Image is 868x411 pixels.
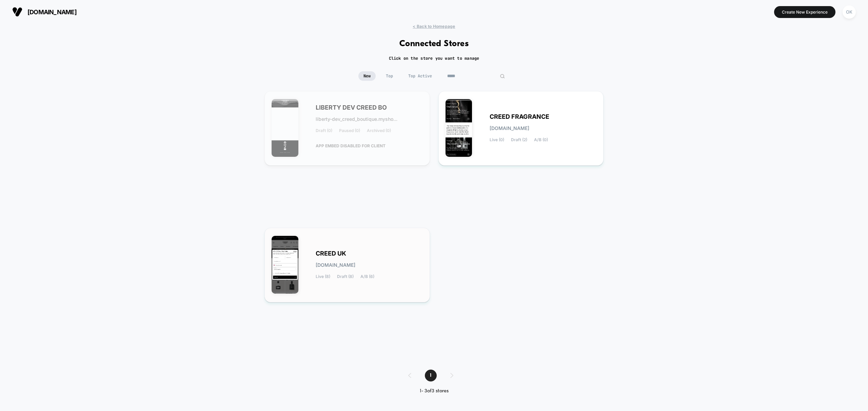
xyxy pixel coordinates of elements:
h1: Connected Stores [399,39,469,49]
span: CREED UK [316,251,346,256]
div: 1 - 3 of 3 stores [401,388,467,394]
img: CREED_UK [272,236,298,294]
span: Draft (2) [511,137,527,142]
span: A/B (0) [534,137,548,142]
div: OK [843,5,856,19]
span: Top Active [403,71,437,81]
img: LIBERTY_DEV_CREED_BOUTIQUE [272,99,298,157]
span: A/B (6) [360,274,374,279]
h2: Click on the store you want to manage [389,56,479,61]
span: < Back to Homepage [413,24,455,29]
span: Live (8) [316,274,330,279]
img: CREED_FRAGRANCE [446,99,472,157]
button: Create New Experience [774,6,835,18]
span: [DOMAIN_NAME] [316,263,355,267]
button: OK [841,5,858,19]
span: liberty-dev_creed_boutique.mysho... [316,117,397,122]
span: Draft (0) [316,128,332,133]
span: Top [381,71,398,81]
span: New [358,71,376,81]
span: CREED FRAGRANCE [490,114,549,119]
span: 1 [425,370,437,381]
span: LIBERTY DEV CREED BO [316,105,387,110]
button: [DOMAIN_NAME] [10,6,79,17]
span: [DOMAIN_NAME] [27,8,77,16]
span: Paused (0) [339,128,360,133]
img: Visually logo [12,7,22,17]
img: edit [500,74,505,79]
span: APP EMBED DISABLED FOR CLIENT [316,140,386,152]
span: Live (0) [490,137,504,142]
span: [DOMAIN_NAME] [490,126,529,131]
span: Archived (0) [367,128,391,133]
span: Draft (8) [337,274,354,279]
